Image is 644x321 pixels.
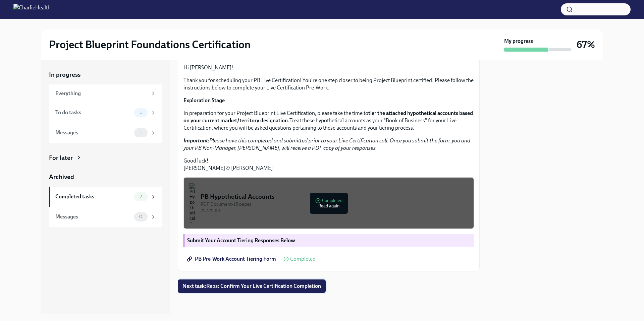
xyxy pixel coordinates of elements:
[49,153,73,162] div: For later
[55,129,131,136] div: Messages
[135,214,147,219] span: 0
[188,256,276,262] span: PB Pre-Work Account Tiering Form
[178,279,326,293] button: Next task:Reps: Confirm Your Live Certification Completion
[183,110,474,132] p: In preparation for your Project Blueprint Live Certification, please take the time to Treat these...
[55,90,148,97] div: Everything
[182,283,321,290] span: Next task : Reps: Confirm Your Live Certification Completion
[55,109,131,116] div: To do tasks
[136,110,146,115] span: 1
[183,157,474,172] p: Good luck! [PERSON_NAME] & [PERSON_NAME]
[49,84,162,103] a: Everything
[49,187,162,207] a: Completed tasks2
[13,4,51,15] img: CharlieHealth
[49,38,251,51] h2: Project Blueprint Foundations Certification
[55,193,131,200] div: Completed tasks
[577,39,595,51] h3: 67%
[201,207,468,214] div: 257.75 KB
[183,64,474,71] p: Hi [PERSON_NAME]!
[201,201,468,207] div: PDF Document • 15 pages
[49,153,162,162] a: For later
[49,103,162,123] a: To do tasks1
[201,192,468,201] div: PB Hypothetical Accounts
[183,252,281,266] a: PB Pre-Work Account Tiering Form
[49,173,162,181] a: Archived
[183,177,474,229] button: PB Hypothetical AccountsPDF Document•15 pages257.75 KBCompletedRead again
[504,38,533,45] strong: My progress
[187,237,295,244] strong: Submit Your Account Tiering Responses Below
[136,130,146,135] span: 1
[49,207,162,227] a: Messages0
[49,123,162,143] a: Messages1
[183,77,474,91] p: Thank you for scheduling your PB Live Certification! You're one step closer to being Project Blue...
[136,194,146,199] span: 2
[189,183,195,223] img: PB Hypothetical Accounts
[183,97,225,104] strong: Exploration Stage
[183,137,470,151] em: Please have this completed and submitted prior to your Live Certification call. Once you submit t...
[183,137,209,144] strong: Important:
[49,70,162,79] a: In progress
[55,213,131,220] div: Messages
[290,256,316,262] span: Completed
